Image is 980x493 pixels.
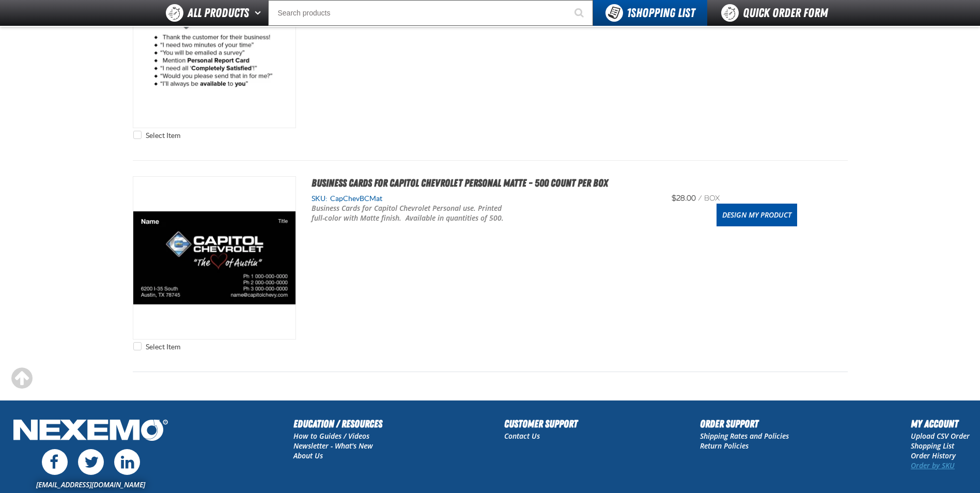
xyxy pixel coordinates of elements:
[312,177,608,189] a: Business Cards for Capitol Chevrolet Personal Matte - 500 count per box
[133,177,295,339] : View Details of the Business Cards for Capitol Chevrolet Personal Matte - 500 count per box
[911,431,970,441] a: Upload CSV Order
[293,431,369,441] a: How to Guides / Videos
[312,204,516,223] p: Business Cards for Capitol Chevrolet Personal use. Printed full-color with Matte finish. Availabl...
[504,416,578,432] h2: Customer Support
[10,367,33,390] div: Scroll to the top
[312,194,652,204] div: SKU:
[328,194,382,203] span: CapChevBCMat
[700,416,789,432] h2: Order Support
[504,431,540,441] a: Contact Us
[627,6,631,20] strong: 1
[911,441,954,451] a: Shopping List
[911,451,956,460] a: Order History
[133,131,180,141] label: Select Item
[698,194,702,203] span: /
[133,342,142,350] input: Select Item
[293,441,373,451] a: Newsletter - What's New
[700,431,789,441] a: Shipping Rates and Policies
[700,441,749,451] a: Return Policies
[704,194,720,203] span: box
[717,204,797,226] a: Design My Product
[293,416,382,432] h2: Education / Resources
[911,460,955,470] a: Order by SKU
[672,194,696,203] span: $28.00
[10,416,171,446] img: Nexemo Logo
[188,4,249,22] span: All Products
[911,416,970,432] h2: My Account
[627,6,695,20] span: Shopping List
[133,131,142,139] input: Select Item
[133,177,295,339] img: Business Cards for Capitol Chevrolet Personal Matte - 500 count per box
[293,451,323,460] a: About Us
[133,342,180,352] label: Select Item
[36,480,145,489] a: [EMAIL_ADDRESS][DOMAIN_NAME]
